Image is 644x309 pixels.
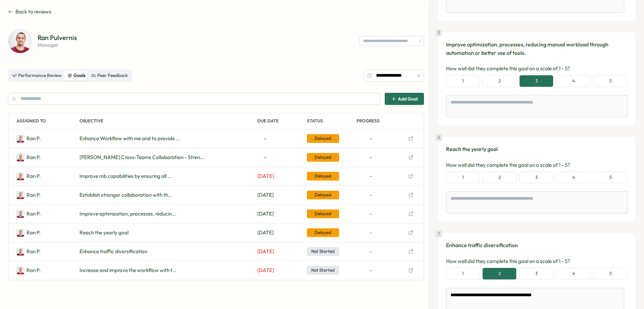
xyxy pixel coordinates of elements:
p: Ran Pulvernis [26,229,41,236]
p: Ran Pulvernis [26,210,41,218]
img: Ran Pulvernis [16,210,24,218]
a: Ran PulvernisRan P. [16,247,41,256]
span: Add Goal [398,96,418,101]
button: 3 [519,171,553,184]
span: [PERSON_NAME] Cross-Teams Collaboration - Stren... [79,154,204,161]
span: Delayed [307,209,339,218]
span: Sep 01, 2025 [257,191,274,199]
button: 1 [446,268,480,280]
p: Objective [79,113,255,129]
button: 2 [482,75,517,87]
a: Ran PulvernisRan P. [16,229,41,237]
div: 6 [435,134,442,141]
img: Ran Pulvernis [16,247,24,256]
span: Not Started [307,247,339,256]
span: Sep 01, 2025 [257,210,274,218]
button: 3 [519,75,553,87]
span: Dec 31, 2024 [257,267,274,274]
span: - [370,172,372,180]
img: Ran Pulvernis [16,134,24,143]
div: Peer Feedback [91,72,128,79]
p: manager [38,42,77,47]
p: Due Date [257,113,304,129]
span: Jul 01, 2025 [257,172,274,180]
span: - [370,229,372,236]
a: Ran PulvernisRan P. [16,266,41,274]
div: 7 [435,230,442,237]
a: Ran PulvernisRan P. [16,172,41,180]
span: Not Started [307,266,339,275]
span: - [370,210,372,218]
button: Add Goal [385,93,424,105]
span: Improve optimization, processes, reducin... [79,210,176,218]
span: - [370,248,372,255]
button: 2 [482,268,517,280]
p: How well did they complete this goal on a scale of 1 - 5? [446,258,628,265]
button: 4 [556,171,591,184]
img: Ran Pulvernis [16,153,24,161]
span: Improve mb capabilities by ensuring all ... [79,172,171,180]
span: Delayed [307,228,339,237]
p: Ran Pulvernis [38,34,77,41]
span: Dec 31, 2024 [257,248,274,255]
div: Goals [67,72,86,79]
img: Ran Pulvernis [8,29,32,53]
span: Enhance traffic diversification [79,248,147,255]
p: Ran Pulvernis [26,191,41,199]
p: Ran Pulvernis [26,172,41,180]
button: 1 [446,75,480,87]
button: 5 [593,75,628,87]
img: Ran Pulvernis [16,172,24,180]
span: - [370,267,372,274]
a: Ran PulvernisRan P. [16,153,41,161]
span: Reach the yearly goal [79,229,128,236]
p: Progress [357,113,404,129]
span: Delayed [307,191,339,199]
span: - [370,135,372,142]
span: Establish stronger collaboration with th... [79,191,172,199]
span: Delayed [307,134,339,143]
img: Ran Pulvernis [16,191,24,199]
img: Ran Pulvernis [16,229,24,237]
span: Enhance Workflow with me and to provide ... [79,135,180,142]
p: Improve optimization, processes, reducing manual workload through automation or better use of tools. [446,40,628,57]
button: 5 [593,171,628,184]
p: Ran Pulvernis [26,154,41,161]
a: Ran PulvernisRan P. [16,210,41,218]
p: Assigned To [16,113,77,129]
p: Ran Pulvernis [26,248,41,255]
span: Delayed [307,153,339,162]
a: Ran PulvernisRan P. [16,134,41,143]
span: - [257,154,273,161]
div: 5 [435,30,442,36]
span: - [370,191,372,199]
p: Ran Pulvernis [26,135,41,142]
button: 5 [593,268,628,280]
button: 1 [446,171,480,184]
p: Ran Pulvernis [26,267,41,274]
button: 4 [556,75,591,87]
p: Reach the yearly goal [446,145,628,153]
button: 3 [519,268,553,280]
span: Back to reviews [15,8,51,15]
a: Ran PulvernisRan P. [16,191,41,199]
button: 4 [556,268,591,280]
p: How well did they complete this goal on a scale of 1 - 5? [446,65,628,72]
p: How well did they complete this goal on a scale of 1 - 5? [446,161,628,169]
span: Jan 31, 2026 [257,229,274,236]
button: 2 [482,171,517,184]
div: Performance Review [12,72,62,79]
p: Enhance traffic diversification [446,241,628,249]
span: - [257,135,273,142]
button: Back to reviews [8,8,51,15]
span: Increase and improve the workflow with t... [79,267,176,274]
p: Status [307,113,354,129]
span: - [370,154,372,161]
span: Delayed [307,172,339,181]
img: Ran Pulvernis [16,266,24,274]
